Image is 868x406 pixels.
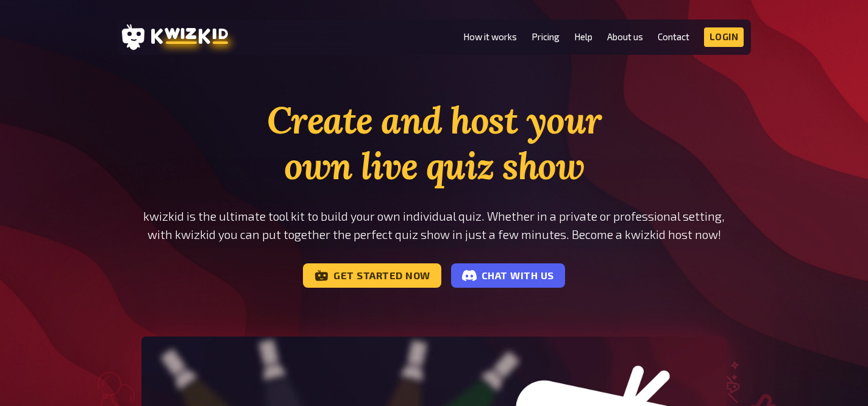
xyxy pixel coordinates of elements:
a: Help [574,32,592,42]
h1: Create and host your own live quiz show [141,98,727,189]
a: Contact [658,32,689,42]
a: Pricing [532,32,560,42]
a: Get started now [303,263,441,288]
p: kwizkid is the ultimate tool kit to build your own individual quiz. Whether in a private or profe... [141,207,727,244]
a: Login [704,27,744,47]
a: Chat with us [451,263,565,288]
a: How it works [463,32,517,42]
a: About us [607,32,643,42]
